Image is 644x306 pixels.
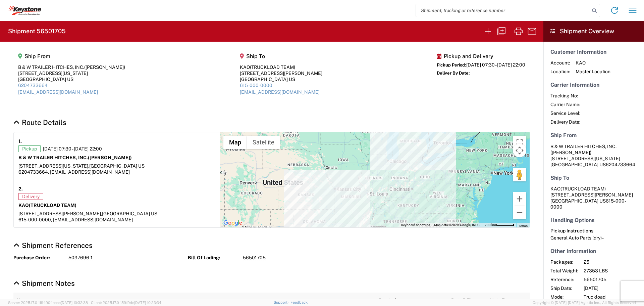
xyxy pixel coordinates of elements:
h5: Customer Information [550,49,637,55]
div: [GEOGRAPHIC_DATA] US [18,76,125,82]
div: KAO [240,64,322,70]
span: [DATE] 07:30 - [DATE] 22:00 [466,62,525,68]
span: 56501705 [584,276,641,282]
span: Copyright © [DATE]-[DATE] Agistix Inc., All Rights Reserved [533,300,636,306]
span: [DATE] 07:30 - [DATE] 22:00 [43,146,102,152]
strong: Bill Of Lading: [188,255,238,261]
strong: B & W TRAILER HITCHES, INC. [18,155,132,160]
div: [GEOGRAPHIC_DATA] US [240,76,322,82]
address: [GEOGRAPHIC_DATA] US [550,186,637,210]
span: [STREET_ADDRESS][US_STATE], [18,163,89,169]
span: 27353 LBS [584,268,641,274]
h5: Ship To [240,53,322,59]
a: Terms [518,224,528,228]
span: 5097696-1 [68,255,93,261]
span: ([PERSON_NAME]) [88,155,132,160]
span: [STREET_ADDRESS][US_STATE] [550,156,620,161]
button: Keyboard shortcuts [401,223,430,227]
h5: Ship From [18,53,125,59]
header: Shipment Overview [543,21,644,42]
span: ([PERSON_NAME]) [84,64,125,70]
span: Ship Date: [550,285,578,291]
span: [DATE] 10:32:38 [61,301,88,305]
span: Map data ©2025 Google, INEGI [434,223,481,227]
div: [STREET_ADDRESS][US_STATE] [18,70,125,76]
h5: Carrier Information [550,82,637,88]
span: Reference: [550,276,578,282]
span: Tracking No: [550,93,580,99]
span: KAO [576,60,610,66]
input: Shipment, tracking or reference number [416,4,590,17]
span: Account: [550,60,570,66]
span: 56501705 [243,255,266,261]
div: General Auto Parts (dry) - [550,235,637,241]
strong: 2. [18,185,23,193]
h5: Ship To [550,175,637,181]
a: Hide Details [13,279,75,288]
a: Feedback [290,300,308,304]
h2: Shipment 56501705 [8,27,66,35]
strong: 1. [18,137,22,145]
span: Carrier Name: [550,101,580,107]
address: [GEOGRAPHIC_DATA] US [550,143,637,168]
h5: Other Information [550,248,637,254]
span: Delivery Date: [550,119,580,125]
span: Master Location [576,69,610,75]
button: Map Scale: 200 km per 50 pixels [483,223,516,227]
strong: KAO [18,203,76,208]
button: Show satellite imagery [247,136,280,149]
a: Hide Details [13,118,66,127]
h5: Pickup and Delivery [437,53,525,59]
span: [GEOGRAPHIC_DATA] US [102,211,157,216]
span: Client: 2025.17.0-159f9de [91,301,161,305]
span: (TRUCKLOAD TEAM) [560,186,606,191]
h5: Ship From [550,132,637,138]
span: (TRUCKLOAD TEAM) [29,203,76,208]
a: Hide Details [13,241,93,250]
span: [GEOGRAPHIC_DATA] US [89,163,145,169]
span: Pickup [18,145,41,152]
button: Drag Pegman onto the map to open Street View [513,168,526,181]
button: Zoom out [513,206,526,219]
span: Deliver By Date: [437,71,470,76]
div: [STREET_ADDRESS][PERSON_NAME] [240,70,322,76]
span: 615-000-0000 [550,198,626,210]
span: B & W TRAILER HITCHES, INC. [550,144,616,149]
a: Support [274,300,290,304]
span: ([PERSON_NAME]) [550,150,591,155]
button: Zoom in [513,192,526,206]
button: Show street map [223,136,247,149]
h5: Handling Options [550,217,637,223]
button: Map camera controls [513,144,526,157]
span: Packages: [550,259,578,265]
button: Toggle fullscreen view [513,136,526,149]
span: Service Level: [550,110,580,116]
span: 25 [584,259,641,265]
div: 615-000-0000, [EMAIL_ADDRESS][DOMAIN_NAME] [18,217,215,223]
a: Open this area in Google Maps (opens a new window) [222,219,244,227]
div: B & W TRAILER HITCHES, INC. [18,64,125,70]
span: Server: 2025.17.0-1194904eeae [8,301,88,305]
span: [STREET_ADDRESS][PERSON_NAME], [18,211,102,216]
span: Location: [550,69,570,75]
img: Google [222,219,244,227]
span: (TRUCKLOAD TEAM) [250,64,295,70]
span: KAO [STREET_ADDRESS][PERSON_NAME] [550,186,633,198]
span: [DATE] 10:23:34 [134,301,161,305]
a: 615-000-0000 [240,83,272,88]
span: [DATE] [584,285,641,291]
span: 200 km [485,223,496,227]
strong: Purchase Order: [13,255,64,261]
a: 6204733664 [18,83,48,88]
span: Truckload [584,294,641,300]
div: 6204733664, [EMAIL_ADDRESS][DOMAIN_NAME] [18,169,215,175]
span: Pickup Period: [437,62,466,68]
a: [EMAIL_ADDRESS][DOMAIN_NAME] [240,89,320,95]
h6: Pickup Instructions [550,228,637,234]
span: Mode: [550,294,578,300]
span: Total Weight: [550,268,578,274]
a: [EMAIL_ADDRESS][DOMAIN_NAME] [18,89,98,95]
span: 6204733664 [606,162,635,167]
span: Delivery [18,193,43,200]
